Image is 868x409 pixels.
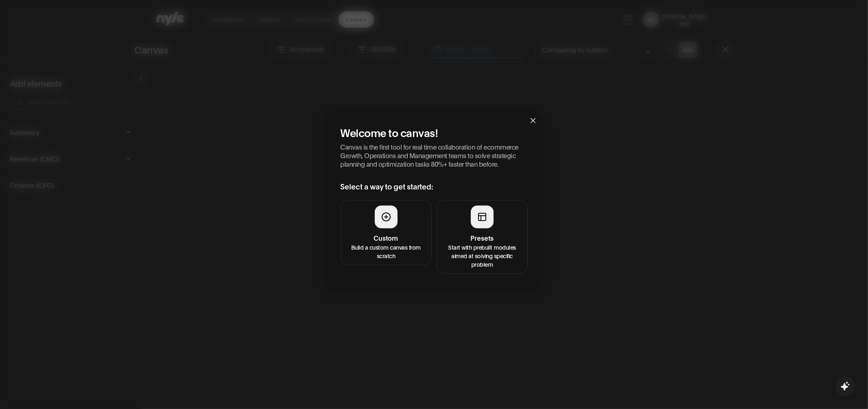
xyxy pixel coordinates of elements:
[530,117,536,124] span: close
[346,243,426,260] p: Build a custom canvas from scratch
[341,143,528,168] p: Canvas is the first tool for real time collaboration of ecommerce Growth, Operations and Manageme...
[442,243,523,269] p: Start with prebuilt modules aimed at solving specific problem
[341,181,528,192] h3: Select a way to get started:
[341,200,432,265] button: CustomBuild a custom canvas from scratch
[341,126,528,139] h2: Welcome to canvas!
[442,233,523,243] h4: Presets
[437,200,528,274] button: PresetsStart with prebuilt modules aimed at solving specific problem
[346,233,426,243] h4: Custom
[522,109,544,131] button: Close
